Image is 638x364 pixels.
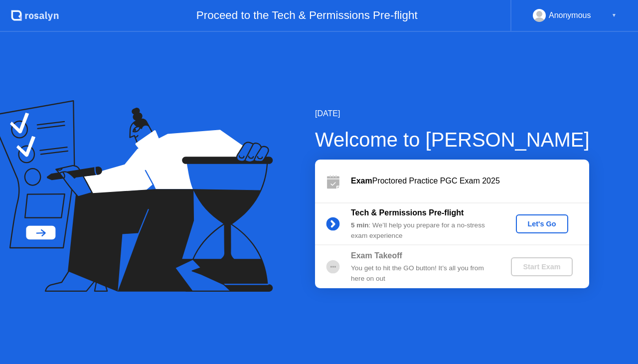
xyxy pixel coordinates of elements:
[511,257,572,276] button: Start Exam
[351,251,402,260] b: Exam Takeoff
[612,9,617,22] div: ▼
[515,263,568,271] div: Start Exam
[351,263,494,284] div: You get to hit the GO button! It’s all you from here on out
[315,125,590,155] div: Welcome to [PERSON_NAME]
[351,221,369,229] b: 5 min
[516,214,568,233] button: Let's Go
[520,220,564,228] div: Let's Go
[351,220,494,241] div: : We’ll help you prepare for a no-stress exam experience
[549,9,591,22] div: Anonymous
[351,208,464,217] b: Tech & Permissions Pre-flight
[351,177,372,185] b: Exam
[315,108,590,120] div: [DATE]
[351,175,589,187] div: Proctored Practice PGC Exam 2025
